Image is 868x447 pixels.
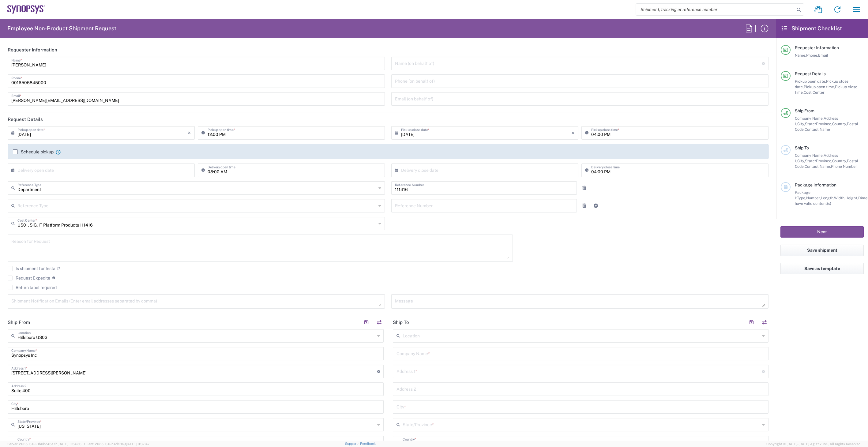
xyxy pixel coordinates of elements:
[13,149,54,154] label: Schedule pickup
[818,53,828,58] span: Email
[126,442,150,446] span: [DATE] 11:37:47
[795,153,824,158] span: Company Name,
[806,53,818,58] span: Phone,
[795,145,809,150] span: Ship To
[795,45,839,50] span: Requester Information
[58,442,81,446] span: [DATE] 11:54:36
[580,201,588,210] a: Remove Reference
[636,4,795,15] input: Shipment, tracking or reference number
[845,196,858,200] span: Height,
[795,71,826,76] span: Request Details
[795,53,806,58] span: Name,
[821,196,834,200] span: Length,
[804,85,835,89] span: Pickup open time,
[806,196,821,200] span: Number,
[780,226,864,238] button: Next
[360,442,376,445] a: Feedback
[831,164,857,169] span: Phone Number
[592,201,600,210] a: Add Reference
[795,190,810,200] span: Package 1:
[84,442,150,446] span: Client: 2025.16.0-b4dc8a9
[580,184,588,192] a: Remove Reference
[834,196,845,200] span: Width,
[797,159,805,163] span: City,
[795,79,826,84] span: Pickup open date,
[8,266,60,271] label: Is shipment for Install?
[780,263,864,274] button: Save as template
[7,25,116,32] h2: Employee Non-Product Shipment Request
[795,182,836,187] span: Package Information
[805,127,830,132] span: Contact Name
[393,319,409,325] h2: Ship To
[188,128,191,138] i: ×
[797,122,805,126] span: City,
[795,116,824,121] span: Company Name,
[7,442,81,446] span: Server: 2025.16.0-21b0bc45e7b
[766,441,861,447] span: Copyright © [DATE]-[DATE] Agistix Inc., All Rights Reserved
[832,122,847,126] span: Country,
[805,164,831,169] span: Contact Name,
[345,442,360,445] a: Support
[782,25,842,32] h2: Shipment Checklist
[8,276,50,280] label: Request Expedite
[780,245,864,256] button: Save shipment
[805,122,832,126] span: State/Province,
[8,285,57,290] label: Return label required
[795,108,814,113] span: Ship From
[571,128,575,138] i: ×
[8,47,57,53] h2: Requester Information
[805,159,832,163] span: State/Province,
[8,319,30,325] h2: Ship From
[832,159,847,163] span: Country,
[797,196,806,200] span: Type,
[8,116,43,122] h2: Request Details
[804,90,825,95] span: Cost Center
